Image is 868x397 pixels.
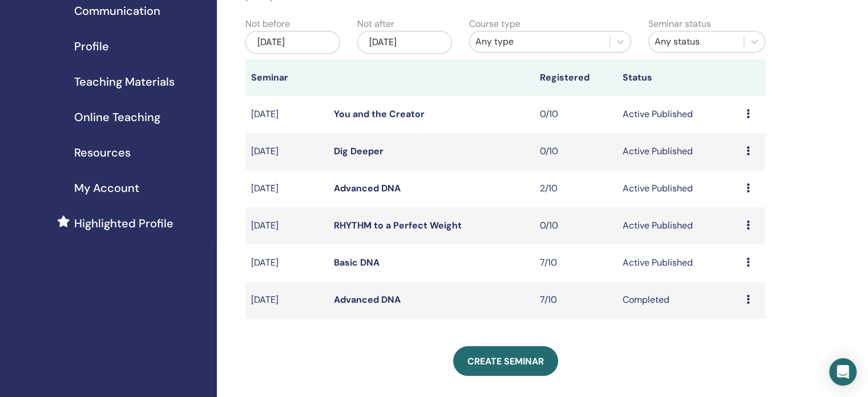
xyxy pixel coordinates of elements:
[334,219,462,231] a: RHYTHM to a Perfect Weight
[534,282,617,319] td: 7/10
[357,17,394,31] label: Not after
[617,244,741,282] td: Active Published
[74,2,160,19] span: Communication
[648,17,711,31] label: Seminar status
[74,215,173,232] span: Highlighted Profile
[357,31,452,54] div: [DATE]
[334,108,425,120] a: You and the Creator
[245,207,328,244] td: [DATE]
[617,282,741,319] td: Completed
[534,59,617,96] th: Registered
[534,244,617,282] td: 7/10
[829,358,857,386] div: Open Intercom Messenger
[74,38,109,55] span: Profile
[534,170,617,207] td: 2/10
[74,73,175,90] span: Teaching Materials
[334,294,401,306] a: Advanced DNA
[245,59,328,96] th: Seminar
[617,170,741,207] td: Active Published
[467,355,544,367] span: Create seminar
[334,145,383,157] a: Dig Deeper
[245,17,290,31] label: Not before
[453,346,558,376] a: Create seminar
[245,133,328,170] td: [DATE]
[74,144,131,161] span: Resources
[534,96,617,133] td: 0/10
[655,35,738,49] div: Any status
[617,59,741,96] th: Status
[469,17,520,31] label: Course type
[617,133,741,170] td: Active Published
[617,96,741,133] td: Active Published
[334,182,401,194] a: Advanced DNA
[245,282,328,319] td: [DATE]
[245,31,340,54] div: [DATE]
[534,133,617,170] td: 0/10
[245,244,328,282] td: [DATE]
[475,35,604,49] div: Any type
[534,207,617,244] td: 0/10
[245,170,328,207] td: [DATE]
[617,207,741,244] td: Active Published
[74,109,160,126] span: Online Teaching
[245,96,328,133] td: [DATE]
[334,256,380,268] a: Basic DNA
[74,179,139,197] span: My Account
